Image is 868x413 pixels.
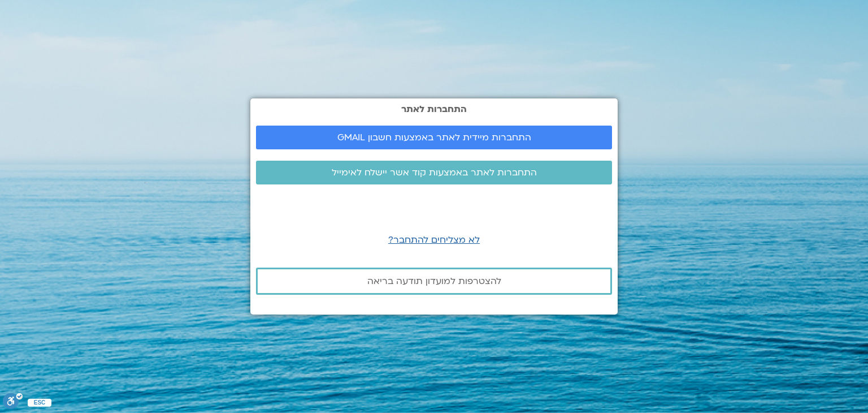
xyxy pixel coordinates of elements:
[332,167,537,178] span: התחברות לאתר באמצעות קוד אשר יישלח לאימייל
[256,104,612,114] h2: התחברות לאתר
[367,276,501,286] span: להצטרפות למועדון תודעה בריאה
[388,234,480,246] a: לא מצליחים להתחבר?
[256,268,612,295] a: להצטרפות למועדון תודעה בריאה
[337,132,531,143] span: התחברות מיידית לאתר באמצעות חשבון GMAIL
[256,161,612,184] a: התחברות לאתר באמצעות קוד אשר יישלח לאימייל
[256,126,612,149] a: התחברות מיידית לאתר באמצעות חשבון GMAIL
